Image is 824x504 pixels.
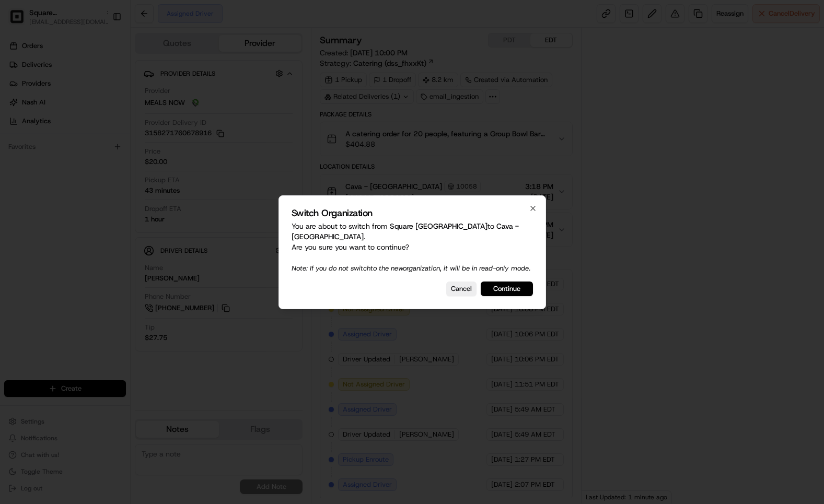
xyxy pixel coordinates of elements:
span: Note: If you do not switch to the new organization, it will be in read-only mode. [292,264,530,273]
button: Continue [481,282,533,296]
p: You are about to switch from to . Are you sure you want to continue? [292,221,533,273]
span: Square [GEOGRAPHIC_DATA] [390,221,488,231]
button: Cancel [446,282,477,296]
h2: Switch Organization [292,208,533,218]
